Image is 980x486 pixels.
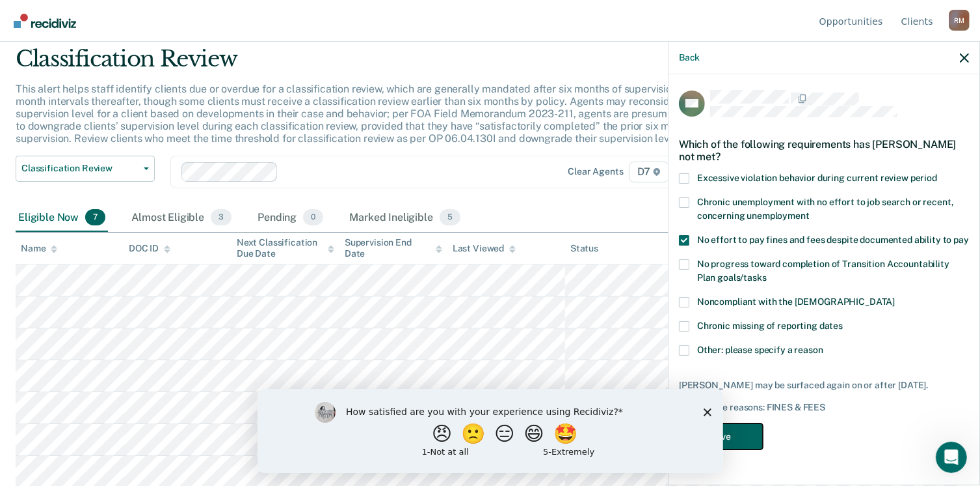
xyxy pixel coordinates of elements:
[237,237,334,259] div: Next Classification Due Date
[21,163,139,174] span: Classification Review
[679,128,969,173] div: Which of the following requirements has [PERSON_NAME] not met?
[453,243,516,254] div: Last Viewed
[258,389,723,473] iframe: Survey by Kim from Recidiviz
[129,243,170,254] div: DOC ID
[16,46,750,83] div: Classification Review
[697,235,969,245] span: No effort to pay fines and fees despite documented ability to pay
[679,52,700,63] button: Back
[936,442,967,473] iframe: Intercom live chat
[697,259,949,283] span: No progress toward completion of Transition Accountability Plan goals/tasks
[129,204,234,233] div: Almost Eligible
[570,243,598,254] div: Status
[949,10,970,31] button: Profile dropdown button
[697,321,843,331] span: Chronic missing of reporting dates
[347,204,463,233] div: Marked Ineligible
[679,402,969,413] div: Not eligible reasons: FINES & FEES
[697,197,954,221] span: Chronic unemployment with no effort to job search or recent, concerning unemployment
[211,209,232,226] span: 3
[85,209,105,226] span: 7
[303,209,323,226] span: 0
[16,204,108,233] div: Eligible Now
[568,166,623,177] div: Clear agents
[16,83,742,145] p: This alert helps staff identify clients due or overdue for a classification review, which are gen...
[629,162,670,182] span: D7
[679,380,969,391] div: [PERSON_NAME] may be surfaced again on or after [DATE].
[697,345,823,355] span: Other: please specify a reason
[21,243,57,254] div: Name
[697,173,937,183] span: Excessive violation behavior during current review period
[255,204,326,233] div: Pending
[14,14,76,28] img: Recidiviz
[697,296,895,307] span: Noncompliant with the [DEMOGRAPHIC_DATA]
[345,237,442,259] div: Supervision End Date
[440,209,460,226] span: 5
[949,10,970,31] div: R M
